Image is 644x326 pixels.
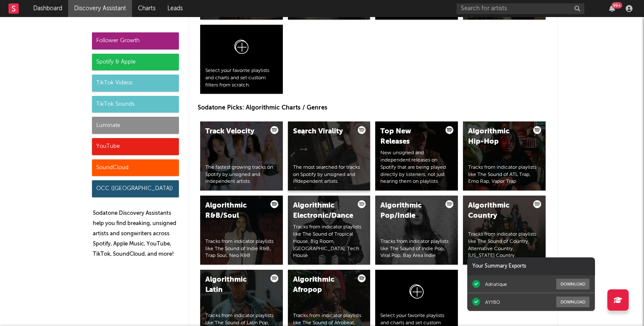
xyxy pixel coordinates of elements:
div: Tracks from indicator playlists like The Sound of ATL Trap, Emo Rap, Vapor Trap [468,164,540,185]
div: SoundCloud [92,159,179,176]
div: Algorithmic Country [468,201,526,221]
input: Search for artists [457,3,584,14]
div: The fastest growing tracks on Spotify by unsigned and independent artists. [205,164,278,185]
a: Algorithmic Pop/IndieTracks from indicator playlists like The Sound of Indie Pop, Viral Pop, Bay ... [375,196,458,265]
button: Download [556,279,589,289]
div: Search Virality [293,127,351,137]
div: Algorithmic Afropop [293,275,351,295]
button: Download [556,297,589,307]
a: Algorithmic Electronic/DanceTracks from indicator playlists like The Sound of Tropical House, Big... [288,196,371,265]
div: Tracks from indicator playlists like The Sound of Indie R&B, Trap Soul, Neo R&B [205,238,278,260]
a: Algorithmic Hip-HopTracks from indicator playlists like The Sound of ATL Trap, Emo Rap, Vapor Trap [463,121,546,190]
div: AYYBO [485,299,500,305]
p: Sodatone Picks: Algorithmic Charts / Genres [198,103,549,113]
div: TikTok Videos [92,75,179,92]
div: Top New Releases [380,127,438,147]
div: Your Summary Exports [467,257,595,275]
div: Algorithmic Electronic/Dance [293,201,351,221]
a: Algorithmic R&B/SoulTracks from indicator playlists like The Sound of Indie R&B, Trap Soul, Neo R&B [200,196,283,265]
a: Track VelocityThe fastest growing tracks on Spotify by unsigned and independent artists. [200,121,283,190]
a: Search ViralityThe most searched for tracks on Spotify by unsigned and independent artists. [288,121,371,190]
div: YouTube [92,138,179,155]
div: Tracks from indicator playlists like The Sound of Tropical House, Big Room, [GEOGRAPHIC_DATA], Te... [293,224,365,260]
div: Algorithmic Hip-Hop [468,127,526,147]
a: Algorithmic CountryTracks from indicator playlists like The Sound of Country, Alternative Country... [463,196,546,265]
div: Select your favorite playlists and charts and set custom filters from scratch. [205,67,278,89]
div: The most searched for tracks on Spotify by unsigned and independent artists. [293,164,365,185]
div: Track Velocity [205,127,263,137]
div: Algorithmic R&B/Soul [205,201,263,221]
div: Adriatique [485,281,507,287]
a: Top New ReleasesNew unsigned and independent releases on Spotify that are being played directly b... [375,121,458,190]
div: Spotify & Apple [92,54,179,71]
div: OCC ([GEOGRAPHIC_DATA]) [92,180,179,197]
div: Tracks from indicator playlists like The Sound of Indie Pop, Viral Pop, Bay Area Indie [380,238,453,260]
div: Luminate [92,117,179,134]
button: 99+ [609,5,615,12]
div: 99 + [612,2,622,9]
div: Follower Growth [92,32,179,49]
div: Tracks from indicator playlists like The Sound of Country, Alternative Country, [US_STATE] Country. [468,231,540,260]
div: Algorithmic Latin [205,275,263,295]
a: Select your favorite playlists and charts and set custom filters from scratch. [200,25,283,94]
div: TikTok Sounds [92,96,179,113]
p: Sodatone Discovery Assistants help you find breaking, unsigned artists and songwriters across Spo... [93,208,179,260]
div: New unsigned and independent releases on Spotify that are being played directly by listeners, not... [380,150,453,185]
div: Algorithmic Pop/Indie [380,201,438,221]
